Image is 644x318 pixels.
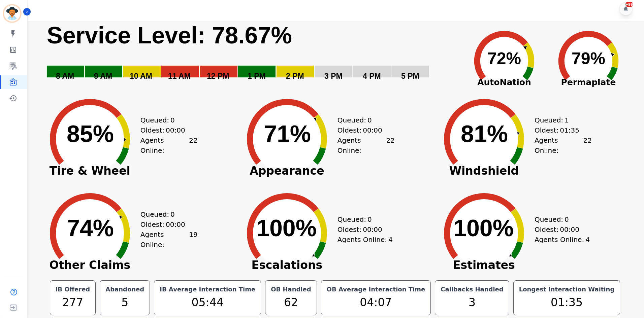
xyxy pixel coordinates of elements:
[94,72,112,80] text: 9 AM
[363,125,382,135] span: 00:00
[67,121,114,147] text: 85%
[236,262,337,269] span: Escalations
[140,115,191,125] div: Queued:
[535,214,585,224] div: Queued:
[565,214,569,224] span: 0
[363,72,381,80] text: 4 PM
[140,209,191,219] div: Queued:
[248,72,266,80] text: 1 PM
[401,72,419,80] text: 5 PM
[337,135,395,155] div: Agents Online:
[170,209,175,219] span: 0
[4,5,20,22] img: Bordered avatar
[535,135,592,155] div: Agents Online:
[363,224,382,235] span: 00:00
[461,121,508,147] text: 81%
[535,125,585,135] div: Oldest:
[189,135,197,155] span: 22
[166,219,185,229] span: 00:00
[325,294,427,311] div: 04:07
[337,115,388,125] div: Queued:
[130,72,152,80] text: 10 AM
[47,22,292,48] text: Service Level: 78.67%
[104,285,146,294] div: Abandoned
[565,115,569,125] span: 1
[104,294,146,311] div: 5
[140,135,198,155] div: Agents Online:
[433,168,535,174] span: Windshield
[388,235,393,245] span: 4
[207,72,229,80] text: 12 PM
[158,294,257,311] div: 05:44
[518,285,616,294] div: Longest Interaction Waiting
[439,285,505,294] div: Callbacks Handled
[367,214,372,224] span: 0
[433,262,535,269] span: Estimates
[264,121,311,147] text: 71%
[324,72,343,80] text: 3 PM
[256,215,317,241] text: 100%
[67,215,114,241] text: 74%
[158,285,257,294] div: IB Average Interaction Time
[269,285,312,294] div: OB Handled
[367,115,372,125] span: 0
[269,294,312,311] div: 62
[518,294,616,311] div: 01:35
[54,285,92,294] div: IB Offered
[140,125,191,135] div: Oldest:
[46,21,461,90] svg: Service Level: 0%
[166,125,185,135] span: 00:00
[337,224,388,235] div: Oldest:
[170,115,175,125] span: 0
[325,285,427,294] div: OB Average Interaction Time
[386,135,394,155] span: 22
[462,76,546,89] span: AutoNation
[56,72,74,80] text: 8 AM
[337,125,388,135] div: Oldest:
[439,294,505,311] div: 3
[625,2,633,7] div: +99
[236,168,337,174] span: Appearance
[546,76,631,89] span: Permaplate
[583,135,591,155] span: 22
[572,49,605,68] text: 79%
[337,235,395,245] div: Agents Online:
[560,224,579,235] span: 00:00
[453,215,514,241] text: 100%
[535,115,585,125] div: Queued:
[535,235,592,245] div: Agents Online:
[140,219,191,229] div: Oldest:
[168,72,191,80] text: 11 AM
[337,214,388,224] div: Queued:
[140,229,198,250] div: Agents Online:
[189,229,197,250] span: 19
[286,72,304,80] text: 2 PM
[585,235,590,245] span: 4
[54,294,92,311] div: 277
[39,168,140,174] span: Tire & Wheel
[560,125,579,135] span: 01:35
[535,224,585,235] div: Oldest:
[487,49,521,68] text: 72%
[39,262,140,269] span: Other Claims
